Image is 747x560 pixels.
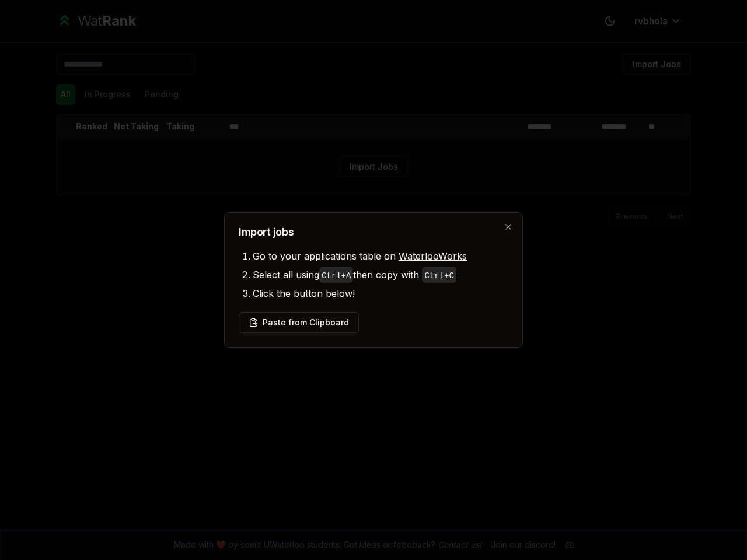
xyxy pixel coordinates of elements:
[239,227,508,237] h2: Import jobs
[399,250,467,262] a: WaterlooWorks
[253,265,508,284] li: Select all using then copy with
[253,284,508,303] li: Click the button below!
[322,271,351,281] code: Ctrl+ A
[239,312,359,333] button: Paste from Clipboard
[253,247,508,265] li: Go to your applications table on
[424,271,453,281] code: Ctrl+ C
